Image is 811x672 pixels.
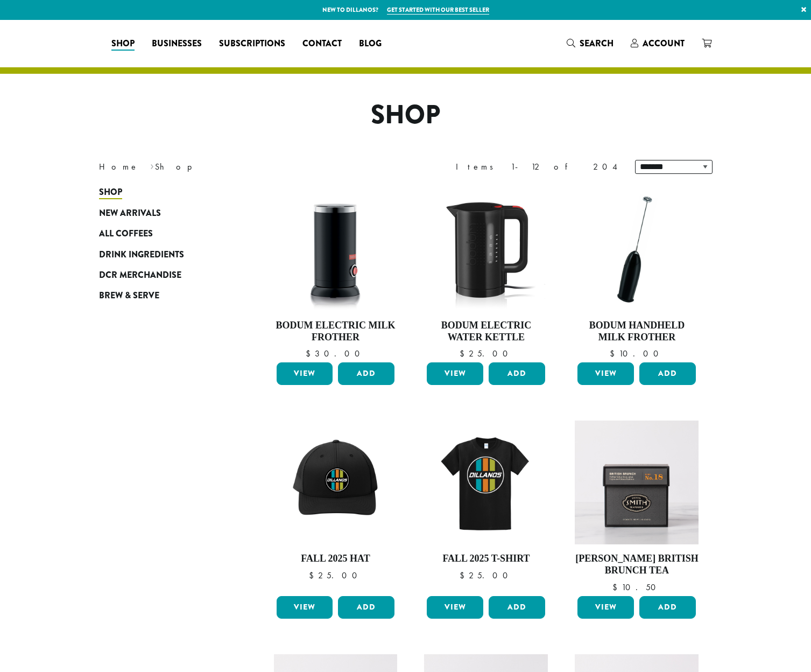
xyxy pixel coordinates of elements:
[610,348,619,359] span: $
[359,37,382,51] span: Blog
[99,186,122,199] span: Shop
[99,244,228,264] a: Drink Ingredients
[274,421,398,591] a: Fall 2025 Hat $25.00
[580,37,613,50] span: Search
[99,248,184,262] span: Drink Ingredients
[274,553,398,565] h4: Fall 2025 Hat
[577,362,634,385] a: View
[575,187,699,358] a: Bodum Handheld Milk Frother $10.00
[99,182,228,202] a: Shop
[460,348,513,359] bdi: 25.00
[99,265,228,285] a: DCR Merchandise
[103,35,143,52] a: Shop
[489,362,545,385] button: Add
[338,596,394,619] button: Add
[99,289,159,303] span: Brew & Serve
[219,37,285,51] span: Subscriptions
[577,596,634,619] a: View
[424,421,548,591] a: Fall 2025 T-Shirt $25.00
[387,5,489,15] a: Get started with our best seller
[612,582,661,593] bdi: 10.50
[575,187,699,311] img: DP3927.01-002.png
[456,160,619,173] div: Items 1-12 of 204
[274,187,398,358] a: Bodum Electric Milk Frother $30.00
[99,203,228,223] a: New Arrivals
[575,421,699,544] img: British-Brunch-Signature-Black-Carton-2023-2.jpg
[575,553,699,576] h4: [PERSON_NAME] British Brunch Tea
[424,421,548,544] img: DCR-Retro-Three-Strip-Circle-Tee-Fall-WEB-scaled.jpg
[150,157,154,173] span: ›
[460,348,469,359] span: $
[558,34,622,52] a: Search
[99,161,139,172] a: Home
[424,553,548,565] h4: Fall 2025 T-Shirt
[309,570,362,581] bdi: 25.00
[643,37,685,50] span: Account
[424,320,548,343] h4: Bodum Electric Water Kettle
[309,570,318,581] span: $
[460,570,513,581] bdi: 25.00
[424,187,548,358] a: Bodum Electric Water Kettle $25.00
[99,223,228,244] a: All Coffees
[610,348,664,359] bdi: 10.00
[489,596,545,619] button: Add
[427,596,483,619] a: View
[338,362,394,385] button: Add
[277,362,333,385] a: View
[273,187,397,311] img: DP3954.01-002.png
[639,362,696,385] button: Add
[427,362,483,385] a: View
[152,37,202,51] span: Businesses
[99,227,153,241] span: All Coffees
[302,37,342,51] span: Contact
[575,320,699,343] h4: Bodum Handheld Milk Frother
[99,160,390,173] nav: Breadcrumb
[274,320,398,343] h4: Bodum Electric Milk Frother
[99,285,228,306] a: Brew & Serve
[424,187,548,311] img: DP3955.01.png
[575,421,699,591] a: [PERSON_NAME] British Brunch Tea $10.50
[99,207,161,220] span: New Arrivals
[111,37,135,51] span: Shop
[306,348,365,359] bdi: 30.00
[460,570,469,581] span: $
[639,596,696,619] button: Add
[99,269,181,282] span: DCR Merchandise
[273,421,397,544] img: DCR-Retro-Three-Strip-Circle-Patch-Trucker-Hat-Fall-WEB-scaled.jpg
[91,100,721,131] h1: Shop
[612,582,622,593] span: $
[277,596,333,619] a: View
[306,348,315,359] span: $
